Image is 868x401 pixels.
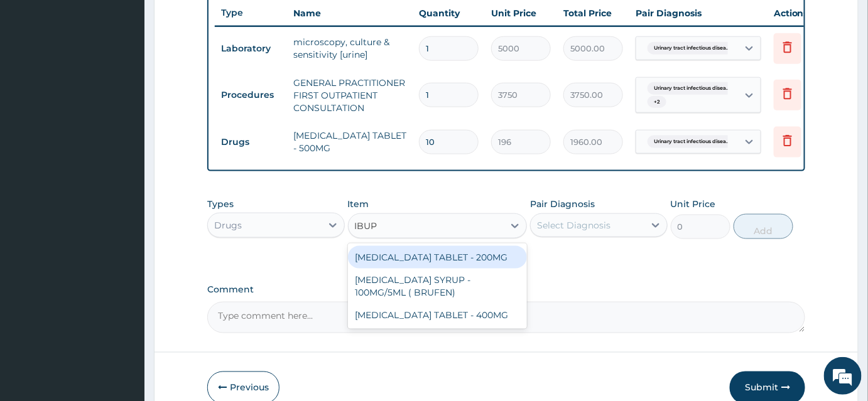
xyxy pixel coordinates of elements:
span: + 2 [648,96,666,109]
td: GENERAL PRACTITIONER FIRST OUTPATIENT CONSULTATION [287,70,413,120]
label: Unit Price [671,198,716,210]
button: Add [734,214,793,239]
div: [MEDICAL_DATA] SYRUP - 100MG/5ML ( BRUFEN) [348,269,528,304]
td: microscopy, culture & sensitivity [urine] [287,29,413,67]
img: d_794563401_company_1708531726252_794563401 [23,63,51,94]
td: [MEDICAL_DATA] TABLET - 500MG [287,123,413,161]
div: [MEDICAL_DATA] TABLET - 200MG [348,246,528,269]
th: Quantity [413,1,485,26]
th: Unit Price [485,1,557,26]
th: Total Price [557,1,629,26]
th: Pair Diagnosis [629,1,768,26]
label: Comment [207,284,805,295]
span: Urinary tract infectious disea... [648,82,736,95]
div: Chat with us now [65,70,211,87]
div: [MEDICAL_DATA] TABLET - 400MG [348,304,528,326]
th: Name [287,1,413,26]
div: Select Diagnosis [537,219,610,232]
th: Actions [768,1,830,26]
span: Urinary tract infectious disea... [648,42,736,55]
div: Drugs [214,219,242,232]
td: Procedures [215,83,287,107]
td: Drugs [215,131,287,154]
span: Urinary tract infectious disea... [648,136,736,148]
label: Item [348,198,369,210]
td: Laboratory [215,37,287,60]
div: Minimize live chat window [206,6,236,36]
label: Pair Diagnosis [530,198,595,210]
th: Type [215,1,287,24]
span: We're online! [73,120,173,247]
textarea: Type your message and hit 'Enter' [6,267,239,311]
label: Types [207,199,234,210]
